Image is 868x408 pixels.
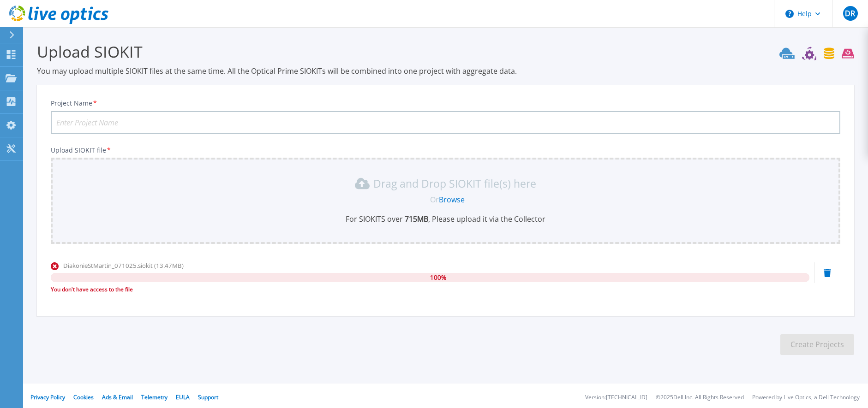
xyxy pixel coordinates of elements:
div: Drag and Drop SIOKIT file(s) here OrBrowseFor SIOKITS over 715MB, Please upload it via the Collector [56,176,835,224]
h3: Upload SIOKIT [37,41,854,62]
li: © 2025 Dell Inc. All Rights Reserved [656,395,744,401]
p: Drag and Drop SIOKIT file(s) here [373,179,536,188]
a: Support [198,393,218,401]
b: 715 MB [403,214,428,224]
li: Version: [TECHNICAL_ID] [585,395,647,401]
button: Create Projects [780,334,854,355]
a: Cookies [73,393,94,401]
span: DiakonieStMartin_071025.siokit (13.47MB) [63,261,184,270]
li: Powered by Live Optics, a Dell Technology [752,395,860,401]
label: Project Name [51,100,98,106]
p: You may upload multiple SIOKIT files at the same time. All the Optical Prime SIOKITs will be comb... [37,66,854,76]
a: Browse [439,195,465,205]
div: You don't have access to the file [51,285,809,294]
p: For SIOKITS over , Please upload it via the Collector [56,214,835,224]
a: Telemetry [141,393,168,401]
input: Enter Project Name [51,111,840,134]
a: Privacy Policy [30,393,65,401]
span: DR [845,10,855,17]
span: 100 % [430,273,446,282]
a: EULA [176,393,190,401]
span: Or [430,195,439,205]
p: Upload SIOKIT file [51,147,840,154]
a: Ads & Email [102,393,133,401]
